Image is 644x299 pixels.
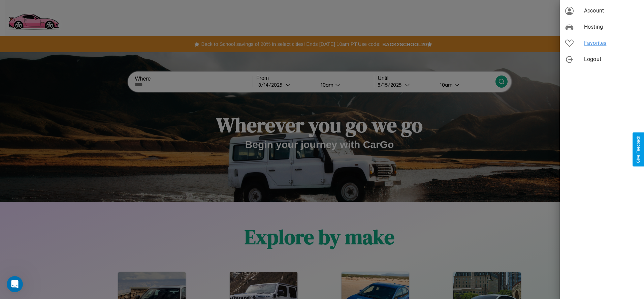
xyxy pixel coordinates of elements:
[584,39,639,47] span: Favorites
[584,23,639,31] span: Hosting
[560,3,644,19] div: Account
[560,35,644,51] div: Favorites
[7,276,23,292] iframe: Intercom live chat
[560,51,644,67] div: Logout
[636,136,641,163] div: Give Feedback
[560,19,644,35] div: Hosting
[584,7,639,15] span: Account
[584,55,639,63] span: Logout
